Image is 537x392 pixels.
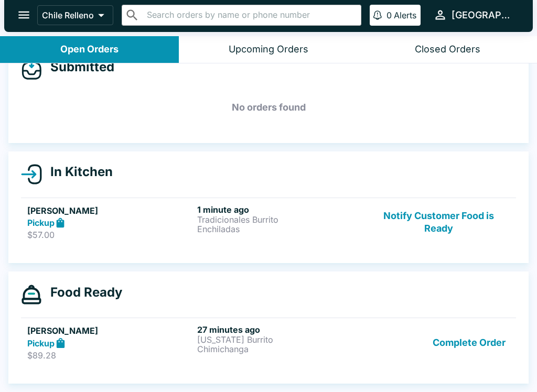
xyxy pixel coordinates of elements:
h4: Food Ready [42,285,122,300]
h4: In Kitchen [42,164,113,180]
a: [PERSON_NAME]Pickup$89.2827 minutes ago[US_STATE] BurritoChimichangaComplete Order [21,318,516,367]
strong: Pickup [27,217,55,228]
strong: Pickup [27,338,55,349]
h5: No orders found [21,89,516,126]
div: Upcoming Orders [229,43,308,56]
button: [GEOGRAPHIC_DATA] [429,4,520,26]
div: Closed Orders [415,43,480,56]
button: open drawer [10,2,37,28]
input: Search orders by name or phone number [144,8,357,23]
p: $57.00 [27,230,193,240]
h6: 1 minute ago [197,204,363,215]
h5: [PERSON_NAME] [27,204,193,217]
h5: [PERSON_NAME] [27,324,193,337]
button: Complete Order [428,324,510,361]
p: Chile Relleno [42,10,94,20]
p: 0 [386,10,392,20]
button: Chile Relleno [37,5,113,25]
a: [PERSON_NAME]Pickup$57.001 minute agoTradicionales BurritoEnchiladasNotify Customer Food is Ready [21,198,516,247]
div: [GEOGRAPHIC_DATA] [452,9,516,21]
p: Chimichanga [197,344,363,354]
h6: 27 minutes ago [197,324,363,335]
h4: Submitted [42,59,114,75]
p: $89.28 [27,350,193,361]
button: Notify Customer Food is Ready [368,204,510,241]
div: Open Orders [60,43,119,56]
p: Alerts [394,10,416,20]
p: Tradicionales Burrito [197,215,363,224]
p: Enchiladas [197,224,363,234]
p: [US_STATE] Burrito [197,335,363,344]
